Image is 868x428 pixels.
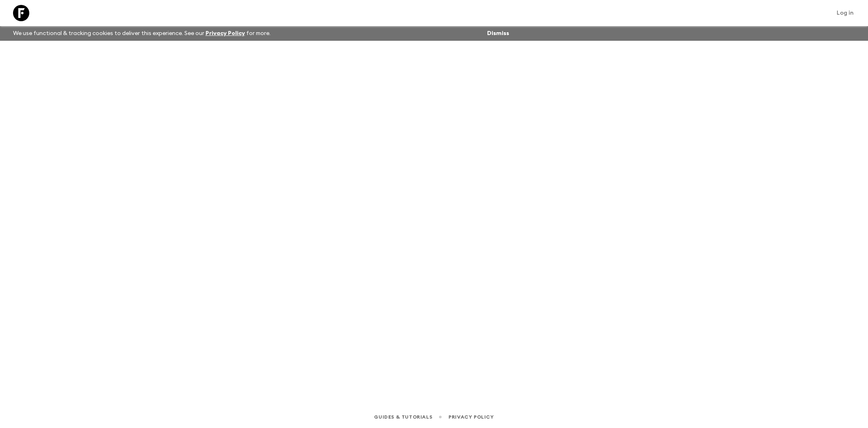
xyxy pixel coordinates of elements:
[485,28,511,39] button: Dismiss
[448,413,494,421] a: Privacy Policy
[206,31,245,36] a: Privacy Policy
[374,413,432,421] a: Guides & Tutorials
[832,7,858,19] a: Log in
[10,26,274,41] p: We use functional & tracking cookies to deliver this experience. See our for more.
